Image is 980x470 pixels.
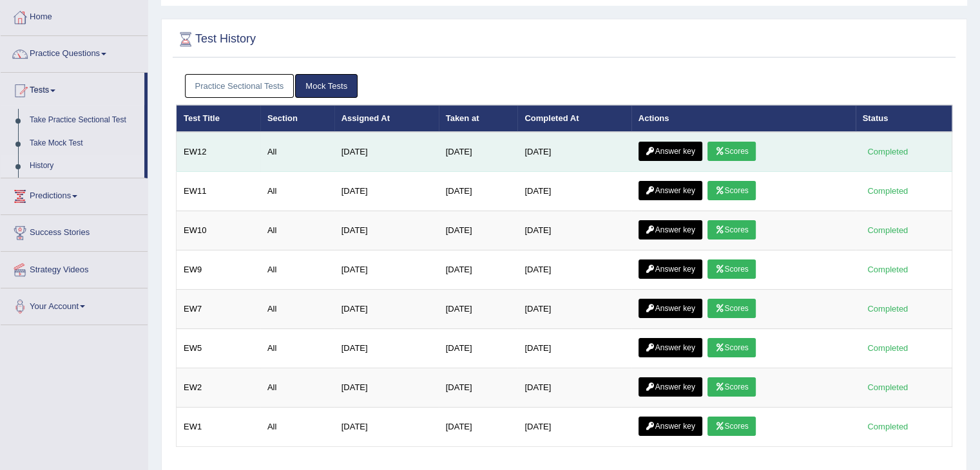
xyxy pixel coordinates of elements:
[260,172,334,211] td: All
[439,250,518,290] td: [DATE]
[517,408,631,447] td: [DATE]
[856,105,952,132] th: Status
[1,73,144,105] a: Tests
[334,132,439,172] td: [DATE]
[639,417,702,436] a: Answer key
[334,329,439,368] td: [DATE]
[863,381,913,394] div: Completed
[863,302,913,315] div: Completed
[439,211,518,250] td: [DATE]
[639,299,702,318] a: Answer key
[177,408,260,447] td: EW1
[334,290,439,329] td: [DATE]
[639,220,702,240] a: Answer key
[707,220,755,240] a: Scores
[863,223,913,237] div: Completed
[260,329,334,368] td: All
[24,132,144,155] a: Take Mock Test
[707,417,755,436] a: Scores
[334,368,439,408] td: [DATE]
[639,377,702,397] a: Answer key
[334,211,439,250] td: [DATE]
[639,181,702,200] a: Answer key
[707,338,755,357] a: Scores
[177,211,260,250] td: EW10
[439,408,518,447] td: [DATE]
[517,172,631,211] td: [DATE]
[439,132,518,172] td: [DATE]
[439,290,518,329] td: [DATE]
[439,368,518,408] td: [DATE]
[334,105,439,132] th: Assigned At
[177,250,260,290] td: EW9
[631,105,856,132] th: Actions
[1,36,148,68] a: Practice Questions
[517,368,631,408] td: [DATE]
[177,368,260,408] td: EW2
[334,172,439,211] td: [DATE]
[517,250,631,290] td: [DATE]
[517,132,631,172] td: [DATE]
[334,408,439,447] td: [DATE]
[707,377,755,397] a: Scores
[863,263,913,276] div: Completed
[260,211,334,250] td: All
[24,155,144,178] a: History
[439,329,518,368] td: [DATE]
[863,184,913,198] div: Completed
[334,250,439,290] td: [DATE]
[639,142,702,161] a: Answer key
[177,329,260,368] td: EW5
[639,259,702,279] a: Answer key
[176,30,256,49] h2: Test History
[260,290,334,329] td: All
[863,420,913,433] div: Completed
[1,215,148,247] a: Success Stories
[260,105,334,132] th: Section
[260,408,334,447] td: All
[439,172,518,211] td: [DATE]
[260,250,334,290] td: All
[177,132,260,172] td: EW12
[517,105,631,132] th: Completed At
[517,329,631,368] td: [DATE]
[260,368,334,408] td: All
[517,290,631,329] td: [DATE]
[177,290,260,329] td: EW7
[863,145,913,158] div: Completed
[177,105,260,132] th: Test Title
[1,288,148,321] a: Your Account
[439,105,518,132] th: Taken at
[639,338,702,357] a: Answer key
[260,132,334,172] td: All
[24,109,144,132] a: Take Practice Sectional Test
[863,341,913,355] div: Completed
[185,74,294,98] a: Practice Sectional Tests
[707,299,755,318] a: Scores
[707,259,755,279] a: Scores
[707,181,755,200] a: Scores
[177,172,260,211] td: EW11
[1,178,148,211] a: Predictions
[707,142,755,161] a: Scores
[295,74,358,98] a: Mock Tests
[1,252,148,284] a: Strategy Videos
[517,211,631,250] td: [DATE]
